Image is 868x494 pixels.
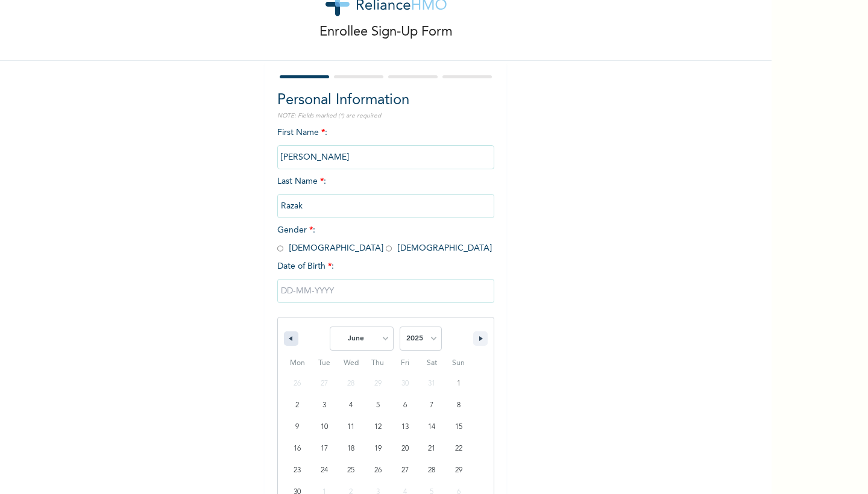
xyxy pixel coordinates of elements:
span: 25 [347,460,354,481]
button: 10 [311,416,338,438]
span: 26 [374,460,382,481]
button: 5 [365,395,392,416]
span: 12 [374,416,382,438]
button: 11 [338,416,365,438]
button: 9 [284,416,311,438]
span: 18 [347,438,354,460]
button: 26 [365,460,392,481]
p: Enrollee Sign-Up Form [319,22,453,42]
span: 22 [455,438,462,460]
span: Date of Birth : [277,260,334,273]
span: 5 [376,395,380,416]
button: 2 [284,395,311,416]
button: 14 [418,416,445,438]
span: 4 [349,395,353,416]
button: 15 [445,416,472,438]
button: 23 [284,460,311,481]
button: 8 [445,395,472,416]
span: Sat [418,354,445,373]
span: 17 [321,438,328,460]
span: 23 [294,460,301,481]
span: 1 [457,373,461,395]
span: 11 [347,416,354,438]
h2: Personal Information [277,90,494,111]
button: 16 [284,438,311,460]
button: 22 [445,438,472,460]
button: 25 [338,460,365,481]
button: 12 [365,416,392,438]
span: First Name : [277,128,494,161]
button: 18 [338,438,365,460]
button: 17 [311,438,338,460]
input: Enter your first name [277,145,494,169]
span: 15 [455,416,462,438]
button: 3 [311,395,338,416]
button: 13 [391,416,418,438]
button: 27 [391,460,418,481]
span: Wed [338,354,365,373]
span: 10 [321,416,328,438]
span: 27 [401,460,409,481]
button: 7 [418,395,445,416]
button: 24 [311,460,338,481]
span: 20 [401,438,409,460]
button: 19 [365,438,392,460]
span: 9 [295,416,299,438]
input: DD-MM-YYYY [277,279,494,303]
button: 21 [418,438,445,460]
span: Gender : [DEMOGRAPHIC_DATA] [DEMOGRAPHIC_DATA] [277,226,492,252]
span: 14 [428,416,435,438]
span: Fri [391,354,418,373]
span: 7 [430,395,433,416]
span: 28 [428,460,435,481]
span: Thu [365,354,392,373]
button: 6 [391,395,418,416]
span: 29 [455,460,462,481]
button: 4 [338,395,365,416]
span: 13 [401,416,409,438]
span: 3 [322,395,326,416]
span: 21 [428,438,435,460]
span: 2 [295,395,299,416]
span: 24 [321,460,328,481]
span: 19 [374,438,382,460]
button: 28 [418,460,445,481]
span: Last Name : [277,177,494,210]
button: 1 [445,373,472,395]
span: 16 [294,438,301,460]
button: 20 [391,438,418,460]
span: 6 [403,395,407,416]
span: Mon [284,354,311,373]
span: 8 [457,395,461,416]
span: Sun [445,354,472,373]
span: Tue [311,354,338,373]
button: 29 [445,460,472,481]
p: NOTE: Fields marked (*) are required [277,111,494,120]
input: Enter your last name [277,194,494,218]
